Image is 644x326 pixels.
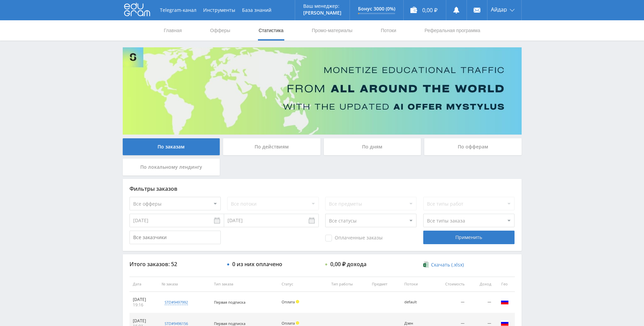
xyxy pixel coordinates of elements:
div: Итого заказов: 52 [129,261,221,267]
th: № заказа [158,277,211,292]
span: Первая подписка [214,300,245,305]
span: Холд [296,321,299,325]
a: Главная [163,20,183,41]
span: Холд [296,300,299,303]
a: Статистика [258,20,284,41]
p: Бонус 3000 (0%) [358,6,395,11]
span: Айдар [491,7,507,12]
th: Гео [495,277,515,292]
div: Фильтры заказов [129,186,515,192]
div: 0,00 ₽ дохода [330,261,366,267]
div: default [404,300,427,304]
a: Офферы [210,20,231,41]
td: — [468,292,494,313]
div: По действиям [223,138,320,155]
img: Banner [123,47,522,135]
img: rus.png [501,298,509,306]
th: Стоимость [430,277,468,292]
th: Доход [468,277,494,292]
a: Промо-материалы [311,20,353,41]
div: По дням [324,138,421,155]
div: Дзен [404,321,427,326]
div: По заказам [123,138,220,155]
a: Потоки [380,20,397,41]
img: xlsx [423,261,429,268]
a: Скачать (.xlsx) [423,261,464,268]
div: std#9497992 [165,300,188,305]
div: По офферам [424,138,522,155]
th: Потоки [401,277,430,292]
span: Оплаченные заказы [325,235,383,241]
div: 19:16 [133,302,155,308]
th: Дата [129,277,159,292]
td: — [430,292,468,313]
span: Оплата [282,321,295,326]
th: Тип работы [328,277,368,292]
span: Первая подписка [214,321,245,326]
span: Скачать (.xlsx) [431,262,464,267]
th: Статус [278,277,328,292]
p: Ваш менеджер: [303,3,341,9]
span: Оплата [282,299,295,304]
input: Все заказчики [129,231,221,244]
th: Предмет [368,277,401,292]
div: Применить [423,231,515,244]
th: Тип заказа [211,277,278,292]
div: По локальному лендингу [123,159,220,176]
div: [DATE] [133,297,155,302]
div: 0 из них оплачено [232,261,282,267]
p: [PERSON_NAME] [303,10,341,16]
div: [DATE] [133,318,155,324]
a: Реферальная программа [424,20,481,41]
